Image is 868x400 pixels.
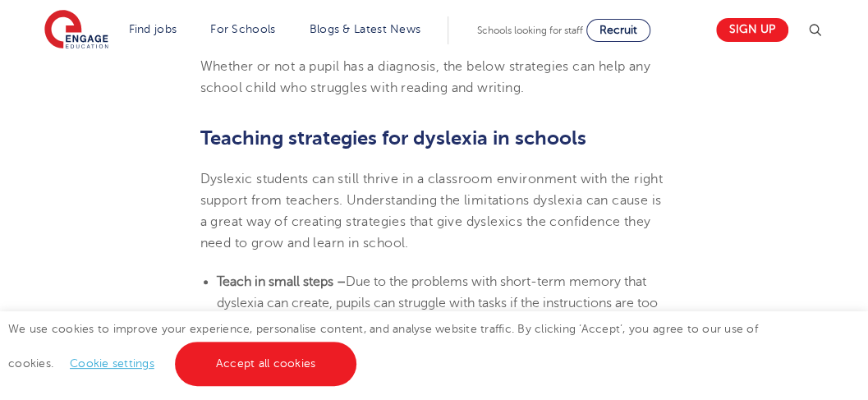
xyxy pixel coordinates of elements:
[586,19,650,42] a: Recruit
[200,126,586,149] b: Teaching strategies for dyslexia in schools
[217,274,666,397] span: Due to the problems with short-term memory that dyslexia can create, pupils can struggle with tas...
[599,24,637,36] span: Recruit
[217,274,346,289] b: Teach in small steps –
[70,357,154,370] a: Cookie settings
[477,25,583,36] span: Schools looking for staff
[310,23,421,35] a: Blogs & Latest News
[175,342,357,386] a: Accept all cookies
[200,172,663,251] span: Dyslexic students can still thrive in a classroom environment with the right support from teacher...
[44,10,108,51] img: Engage Education
[8,323,758,370] span: We use cookies to improve your experience, personalise content, and analyse website traffic. By c...
[129,23,177,35] a: Find jobs
[210,23,275,35] a: For Schools
[716,18,788,42] a: Sign up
